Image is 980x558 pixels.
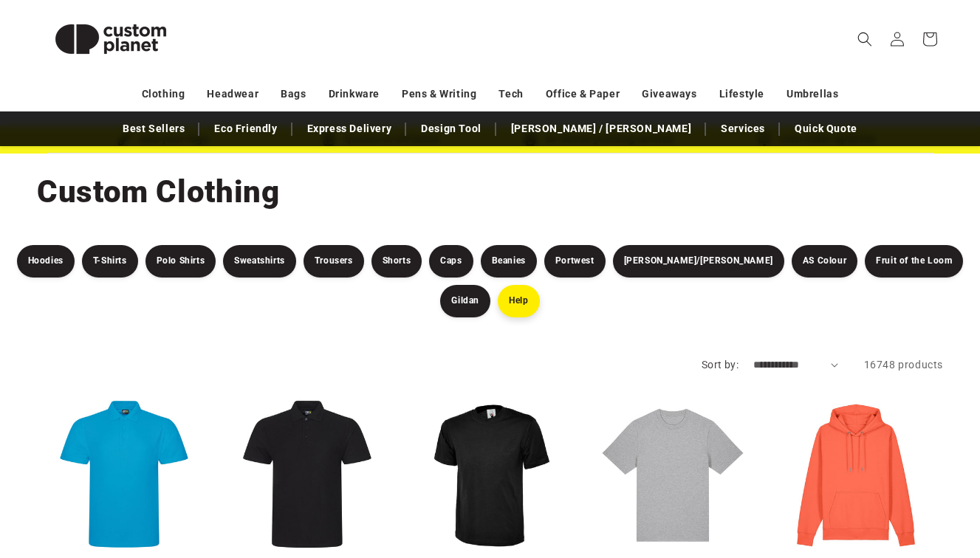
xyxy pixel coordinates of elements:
a: Best Sellers [115,116,192,142]
a: Clothing [142,81,185,107]
a: Headwear [207,81,258,107]
a: Bags [281,81,306,107]
a: Umbrellas [787,81,838,107]
a: Services [713,116,772,142]
a: [PERSON_NAME] / [PERSON_NAME] [504,116,699,142]
a: Design Tool [414,116,489,142]
a: Caps [429,245,473,278]
a: T-Shirts [82,245,138,278]
a: Shorts [371,245,422,278]
a: AS Colour [792,245,857,278]
a: Tech [498,81,523,107]
img: Custom Planet [37,6,185,72]
a: Lifestyle [719,81,764,107]
a: [PERSON_NAME]/[PERSON_NAME] [613,245,784,278]
h1: Custom Clothing [37,172,943,212]
a: Polo Shirts [145,245,216,278]
a: Hoodies [17,245,75,278]
a: Eco Friendly [207,116,284,142]
a: Trousers [304,245,364,278]
a: Portwest [544,245,606,278]
nav: Product filters [7,245,973,317]
a: Fruit of the Loom [865,245,963,278]
label: Sort by: [702,359,739,371]
a: Quick Quote [787,116,865,142]
a: Sweatshirts [223,245,296,278]
span: 16748 products [864,359,943,371]
a: Drinkware [329,81,380,107]
a: Office & Paper [546,81,620,107]
a: Beanies [481,245,537,278]
iframe: Chat Widget [906,487,980,558]
summary: Search [849,23,881,55]
a: Help [498,285,539,317]
a: Gildan [440,285,490,317]
a: Giveaways [642,81,696,107]
a: Express Delivery [300,116,400,142]
a: Pens & Writing [402,81,476,107]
